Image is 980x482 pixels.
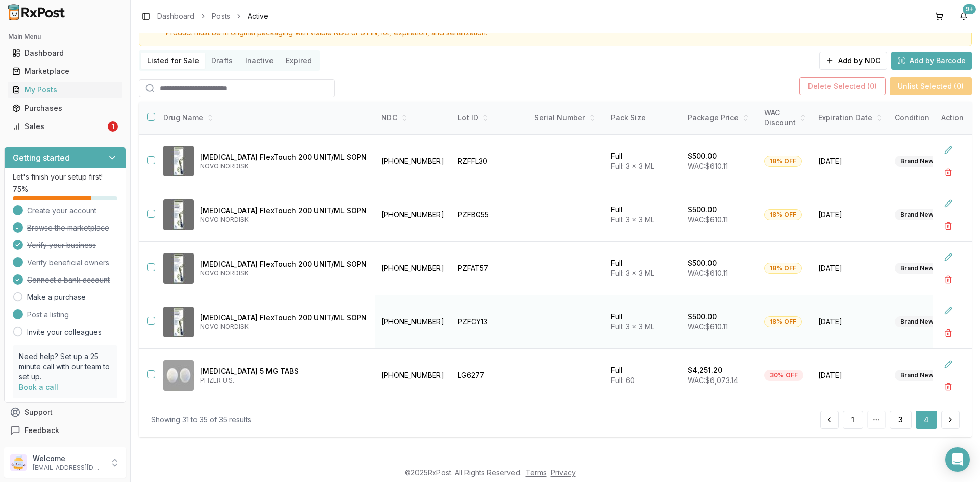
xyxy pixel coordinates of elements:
div: Brand New [895,263,939,274]
span: [DATE] [818,370,883,380]
button: Drafts [205,53,239,69]
div: WAC Discount [764,108,806,128]
td: [PHONE_NUMBER] [375,349,452,402]
button: Delete [939,377,958,396]
div: NDC [381,113,446,123]
span: [DATE] [818,156,883,166]
a: Sales1 [8,117,122,136]
span: WAC: $610.11 [688,322,728,331]
a: My Posts [8,81,122,99]
button: Marketplace [4,63,126,80]
td: Full [605,188,681,242]
button: Add by Barcode [891,52,972,70]
img: Tresiba FlexTouch 200 UNIT/ML SOPN [163,199,194,230]
img: User avatar [10,454,27,471]
h2: Main Menu [8,33,122,41]
th: Action [933,102,972,135]
p: [MEDICAL_DATA] FlexTouch 200 UNIT/ML SOPN [200,313,367,323]
button: Add by NDC [819,52,887,70]
div: Dashboard [12,48,118,58]
p: Welcome [33,453,104,464]
div: Brand New [895,316,939,327]
td: Full [605,242,681,295]
div: 9+ [963,4,976,14]
button: Edit [939,248,958,266]
a: Posts [212,11,230,21]
div: Brand New [895,209,939,220]
button: Delete [939,163,958,182]
span: Full: 3 x 3 ML [611,269,654,277]
p: $500.00 [688,312,717,322]
td: PZFBG55 [452,188,528,242]
span: Full: 3 x 3 ML [611,215,654,224]
div: 18% OFF [764,156,802,167]
span: Create your account [27,206,96,216]
div: Package Price [688,113,752,123]
img: RxPost Logo [4,4,69,20]
a: Make a purchase [27,292,86,302]
td: [PHONE_NUMBER] [375,188,452,242]
div: Brand New [895,370,939,381]
div: 18% OFF [764,263,802,274]
div: Drug Name [163,113,367,123]
button: My Posts [4,82,126,98]
span: WAC: $6,073.14 [688,376,738,385]
span: Browse the marketplace [27,223,109,233]
td: Full [605,295,681,349]
p: $500.00 [688,151,717,161]
a: Book a call [19,383,58,391]
p: NOVO NORDISK [200,162,367,170]
div: 30% OFF [764,370,803,381]
button: Expired [280,53,318,69]
td: Full [605,135,681,188]
img: Tresiba FlexTouch 200 UNIT/ML SOPN [163,307,194,337]
p: [MEDICAL_DATA] FlexTouch 200 UNIT/ML SOPN [200,259,367,269]
a: Invite your colleagues [27,327,102,337]
div: 1 [108,121,118,132]
a: Dashboard [8,44,122,62]
p: $500.00 [688,205,717,215]
p: PFIZER U.S. [200,376,367,385]
div: Lot ID [458,113,522,123]
p: $500.00 [688,258,717,268]
a: 3 [890,411,912,429]
div: 18% OFF [764,316,802,327]
p: [EMAIL_ADDRESS][DOMAIN_NAME] [33,464,104,472]
span: Verify your business [27,240,96,250]
img: Tresiba FlexTouch 200 UNIT/ML SOPN [163,146,194,176]
p: Need help? Set up a 25 minute call with our team to set up. [19,351,111,382]
th: Condition [889,102,965,135]
button: Sales1 [4,118,126,135]
button: 9+ [955,8,972,24]
a: Terms [526,468,547,477]
button: Edit [939,141,958,159]
img: Tresiba FlexTouch 200 UNIT/ML SOPN [163,253,194,284]
div: My Posts [12,85,118,95]
span: [DATE] [818,210,883,220]
div: 18% OFF [764,209,802,220]
span: Post a listing [27,310,69,320]
div: Expiration Date [818,113,883,123]
span: Connect a bank account [27,275,110,285]
button: Delete [939,217,958,235]
button: Edit [939,355,958,373]
p: [MEDICAL_DATA] 5 MG TABS [200,366,367,376]
div: Serial Number [534,113,599,123]
a: Dashboard [157,11,194,21]
div: Brand New [895,156,939,167]
span: Active [248,11,268,21]
button: Edit [939,301,958,320]
button: Delete [939,324,958,342]
button: Listed for Sale [141,53,205,69]
span: WAC: $610.11 [688,162,728,170]
span: [DATE] [818,263,883,273]
button: Purchases [4,100,126,116]
h3: Getting started [13,151,70,164]
img: Xeljanz 5 MG TABS [163,360,194,391]
div: Marketplace [12,66,118,77]
button: 4 [916,411,937,429]
td: PZFAT57 [452,242,528,295]
span: Feedback [24,425,59,436]
button: Feedback [4,421,126,440]
button: Delete [939,270,958,289]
